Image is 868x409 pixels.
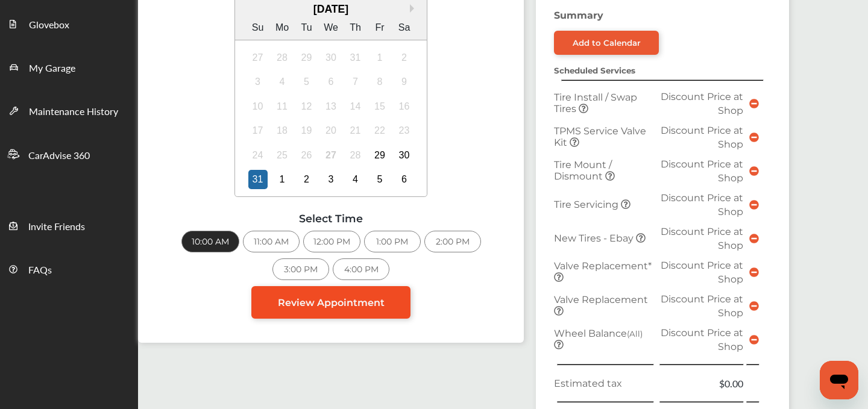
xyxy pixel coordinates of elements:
div: 4:00 PM [333,258,389,280]
div: Not available Monday, August 18th, 2025 [272,121,292,140]
div: Not available Sunday, July 27th, 2025 [248,48,268,67]
a: Glovebox [1,2,137,45]
div: Choose Wednesday, September 3rd, 2025 [321,170,341,189]
a: Add to Calendar [554,31,659,55]
div: Not available Saturday, August 16th, 2025 [395,97,414,116]
div: Not available Thursday, August 7th, 2025 [346,72,365,92]
div: Fr [370,18,389,37]
div: Not available Friday, August 22nd, 2025 [370,121,389,140]
div: Not available Sunday, August 24th, 2025 [248,146,268,165]
div: Not available Sunday, August 10th, 2025 [248,97,268,116]
span: Discount Price at Shop [661,226,743,251]
span: Wheel Balance [554,328,643,339]
div: Not available Monday, August 4th, 2025 [272,72,292,92]
span: Tire Servicing [554,199,621,210]
span: Tire Install / Swap Tires [554,92,637,114]
div: Not available Thursday, August 21st, 2025 [346,121,365,140]
strong: Summary [554,10,603,21]
div: 12:00 PM [303,231,360,252]
a: Maintenance History [1,89,137,132]
span: Invite Friends [28,219,85,235]
div: Not available Sunday, August 3rd, 2025 [248,72,268,92]
span: Maintenance History [29,104,118,120]
span: Discount Price at Shop [661,91,743,116]
span: Discount Price at Shop [661,260,743,285]
div: Not available Saturday, August 2nd, 2025 [395,48,414,67]
span: New Tires - Ebay [554,233,636,244]
div: [DATE] [235,3,427,16]
span: My Garage [29,61,75,76]
div: Not available Wednesday, August 6th, 2025 [321,72,341,92]
div: Not available Thursday, August 28th, 2025 [346,146,365,165]
span: Discount Price at Shop [661,293,743,319]
span: FAQs [28,263,52,278]
div: Choose Saturday, September 6th, 2025 [395,170,414,189]
span: Discount Price at Shop [661,125,743,150]
div: 1:00 PM [364,231,421,252]
div: 2:00 PM [424,231,481,252]
div: Not available Friday, August 15th, 2025 [370,97,389,116]
div: Not available Tuesday, August 12th, 2025 [297,97,316,116]
span: Glovebox [29,17,69,33]
td: Estimated tax [551,373,657,393]
div: Not available Tuesday, August 19th, 2025 [297,121,316,140]
div: Tu [297,18,316,37]
span: TPMS Service Valve Kit [554,125,646,148]
span: Tire Mount / Dismount [554,159,612,182]
iframe: Button to launch messaging window [820,361,858,399]
div: Choose Friday, August 29th, 2025 [370,146,389,165]
span: Discount Price at Shop [661,192,743,217]
div: Choose Saturday, August 30th, 2025 [395,146,414,165]
div: Add to Calendar [573,38,641,48]
div: Su [248,18,268,37]
a: My Garage [1,45,137,89]
div: Not available Friday, August 8th, 2025 [370,72,389,92]
div: Not available Wednesday, July 30th, 2025 [321,48,341,67]
div: Not available Saturday, August 23rd, 2025 [395,121,414,140]
span: Discount Price at Shop [661,158,743,184]
div: Not available Wednesday, August 27th, 2025 [321,146,341,165]
div: Not available Tuesday, August 26th, 2025 [297,146,316,165]
div: Choose Friday, September 5th, 2025 [370,170,389,189]
div: Choose Sunday, August 31st, 2025 [248,170,268,189]
div: Not available Monday, August 11th, 2025 [272,97,292,116]
div: Not available Thursday, August 14th, 2025 [346,97,365,116]
div: Not available Tuesday, August 5th, 2025 [297,72,316,92]
div: Not available Thursday, July 31st, 2025 [346,48,365,67]
strong: Scheduled Services [554,66,635,75]
td: $0.00 [657,373,746,393]
div: Choose Monday, September 1st, 2025 [272,170,292,189]
div: Not available Saturday, August 9th, 2025 [395,72,414,92]
div: 11:00 AM [243,231,300,252]
div: Mo [272,18,292,37]
button: Next Month [410,4,418,13]
div: Not available Sunday, August 17th, 2025 [248,121,268,140]
a: Review Appointment [251,286,410,319]
div: Th [346,18,365,37]
span: Valve Replacement* [554,260,652,272]
div: 3:00 PM [272,258,329,280]
div: month 2025-08 [245,45,417,192]
span: Review Appointment [278,297,385,308]
span: CarAdvise 360 [28,148,90,164]
div: Not available Tuesday, July 29th, 2025 [297,48,316,67]
small: (All) [627,329,643,339]
div: Not available Monday, July 28th, 2025 [272,48,292,67]
div: Not available Friday, August 1st, 2025 [370,48,389,67]
div: Choose Thursday, September 4th, 2025 [346,170,365,189]
div: Not available Wednesday, August 20th, 2025 [321,121,341,140]
div: 10:00 AM [181,231,239,252]
span: Discount Price at Shop [661,327,743,352]
div: Sa [395,18,414,37]
span: Valve Replacement [554,294,648,305]
div: Select Time [150,212,512,225]
div: Not available Wednesday, August 13th, 2025 [321,97,341,116]
div: Not available Monday, August 25th, 2025 [272,146,292,165]
div: Choose Tuesday, September 2nd, 2025 [297,170,316,189]
div: We [321,18,341,37]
